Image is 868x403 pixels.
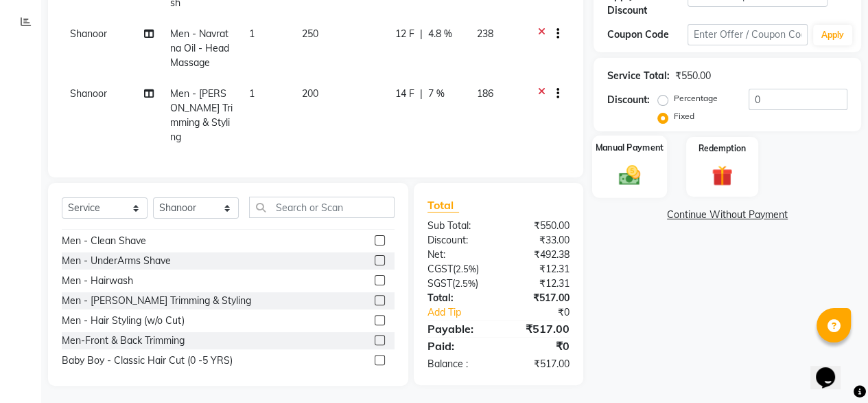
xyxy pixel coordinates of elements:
div: ₹0 [498,338,580,354]
div: Balance : [417,357,499,371]
div: Men - Hairwash [62,274,133,288]
label: Redemption [699,142,746,155]
div: ₹517.00 [498,291,580,305]
span: 1 [249,28,255,40]
div: ₹0 [512,305,580,320]
div: Discount: [417,233,499,248]
input: Enter Offer / Coupon Code [688,24,808,45]
span: | [420,87,423,101]
a: Continue Without Payment [596,208,858,222]
div: ( ) [417,262,499,276]
div: Total: [417,291,499,305]
div: Men - UnderArms Shave [62,254,171,268]
label: Percentage [674,92,718,105]
img: _cash.svg [612,162,647,187]
label: Manual Payment [596,141,664,154]
div: Baby Boy - Classic Hair Cut (0 -5 YRS) [62,353,233,368]
span: Total [427,198,459,213]
div: ₹33.00 [498,233,580,248]
span: 4.8 % [428,27,452,41]
label: Fixed [674,110,694,122]
span: 186 [477,87,493,100]
button: Apply [813,25,852,45]
div: Discount: [607,93,650,107]
span: 14 F [395,87,414,101]
span: 7 % [428,87,445,101]
input: Search or Scan [249,197,395,218]
span: 2.5% [455,278,476,289]
img: _gift.svg [705,163,739,188]
div: ₹12.31 [498,276,580,291]
div: Sub Total: [417,219,499,233]
div: Men - Clean Shave [62,234,146,248]
span: 238 [477,28,493,40]
div: ₹517.00 [498,320,580,337]
div: ₹517.00 [498,357,580,371]
a: Add Tip [417,305,512,320]
div: ₹492.38 [498,248,580,262]
span: Men - Navratna Oil - Head Massage [170,28,229,69]
span: 12 F [395,27,414,41]
span: | [420,27,423,41]
span: Shanoor [70,28,107,40]
div: Coupon Code [607,28,688,42]
span: Shanoor [70,87,107,100]
div: ( ) [417,276,499,291]
div: ₹550.00 [675,69,711,83]
span: 250 [302,28,318,40]
span: 1 [249,87,255,100]
div: Net: [417,248,499,262]
div: Service Total: [607,69,670,83]
span: Men - [PERSON_NAME] Trimming & Styling [170,87,233,143]
div: Paid: [417,338,499,354]
div: Men - Hair Styling (w/o Cut) [62,314,185,328]
div: Men-Front & Back Trimming [62,334,185,348]
span: 2.5% [456,263,476,274]
span: SGST [427,277,452,290]
div: ₹550.00 [498,219,580,233]
div: Payable: [417,320,499,337]
div: Men - [PERSON_NAME] Trimming & Styling [62,294,251,308]
span: 200 [302,87,318,100]
div: ₹12.31 [498,262,580,276]
iframe: chat widget [810,348,854,389]
span: CGST [427,263,453,275]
